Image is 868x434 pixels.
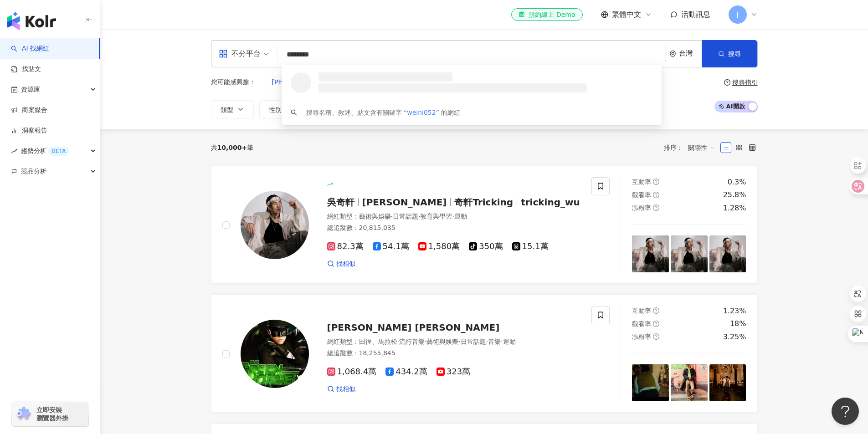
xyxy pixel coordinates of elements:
[399,338,425,345] span: 流行音樂
[653,333,659,340] span: question-circle
[512,242,549,251] span: 15.1萬
[48,147,69,156] div: BETA
[327,260,355,269] a: 找相似
[632,333,651,340] span: 漲粉率
[458,338,460,345] span: ·
[21,161,46,182] span: 競品分析
[632,320,651,327] span: 觀看率
[501,338,503,345] span: ·
[327,212,581,221] div: 網紅類型 ：
[454,213,467,220] span: 運動
[362,197,447,208] span: [PERSON_NAME]
[461,338,486,345] span: 日常話題
[632,364,669,401] img: post-image
[723,306,746,316] div: 1.23%
[36,406,68,422] span: 立即安裝 瀏覽器外掛
[612,10,641,20] span: 繁體中文
[437,367,470,377] span: 323萬
[632,178,651,185] span: 互動率
[407,109,436,116] span: weini052
[519,10,575,19] div: 預約線上 Demo
[702,40,757,67] button: 搜尋
[418,242,460,251] span: 1,580萬
[21,79,40,100] span: 資源庫
[217,144,247,151] span: 10,000+
[653,307,659,314] span: question-circle
[259,100,302,118] button: 性別
[336,260,355,269] span: 找相似
[488,338,501,345] span: 音樂
[454,197,513,208] span: 奇軒Tricking
[12,402,88,426] a: chrome extension立即安裝 瀏覽器外掛
[219,46,261,61] div: 不分平台
[327,242,364,251] span: 82.3萬
[359,213,391,220] span: 藝術與娛樂
[359,338,397,345] span: 田徑、馬拉松
[11,148,17,154] span: rise
[11,106,47,115] a: 商案媒合
[664,140,720,155] div: 排序：
[679,50,702,57] div: 台灣
[211,78,256,86] span: 您可能感興趣：
[418,213,420,220] span: ·
[653,204,659,211] span: question-circle
[11,65,41,74] a: 找貼文
[724,79,730,86] span: question-circle
[669,51,676,57] span: environment
[632,204,651,211] span: 漲粉率
[211,144,254,151] div: 共 筆
[723,190,746,200] div: 25.8%
[653,192,659,198] span: question-circle
[728,177,746,187] div: 0.3%
[486,338,488,345] span: ·
[272,78,344,86] span: [PERSON_NAME]臥蠶筆
[385,367,427,377] span: 434.2萬
[327,337,581,347] div: 網紅類型 ：
[730,319,746,329] div: 18%
[373,242,409,251] span: 54.1萬
[709,364,746,401] img: post-image
[336,385,355,394] span: 找相似
[327,322,500,333] span: [PERSON_NAME] [PERSON_NAME]
[728,50,741,57] span: 搜尋
[511,8,582,21] a: 預約線上 Demo
[393,213,418,220] span: 日常話題
[211,166,758,284] a: KOL Avatar吳奇軒[PERSON_NAME]奇軒Trickingtricking_wu網紅類型：藝術與娛樂·日常話題·教育與學習·運動總追蹤數：20,815,03582.3萬54.1萬1...
[211,100,254,118] button: 類型
[709,235,746,272] img: post-image
[241,320,309,388] img: KOL Avatar
[15,407,32,421] img: chrome extension
[688,140,715,155] span: 關聯性
[327,197,354,208] span: 吳奇軒
[327,385,355,394] a: 找相似
[426,338,458,345] span: 藝術與娛樂
[632,235,669,272] img: post-image
[21,141,69,161] span: 趨勢分析
[469,242,503,251] span: 350萬
[11,44,49,53] a: searchAI 找網紅
[241,191,309,259] img: KOL Avatar
[521,197,580,208] span: tricking_wu
[632,307,651,314] span: 互動率
[653,179,659,185] span: question-circle
[671,235,708,272] img: post-image
[291,109,297,116] span: search
[306,107,461,117] div: 搜尋名稱、敘述、貼文含有關鍵字 “ ” 的網紅
[420,213,452,220] span: 教育與學習
[653,321,659,327] span: question-circle
[503,338,516,345] span: 運動
[327,349,581,358] div: 總追蹤數 ： 18,255,845
[736,10,738,20] span: J
[327,224,581,233] div: 總追蹤數 ： 20,815,035
[221,106,233,113] span: 類型
[391,213,393,220] span: ·
[671,364,708,401] img: post-image
[723,203,746,213] div: 1.28%
[327,367,377,377] span: 1,068.4萬
[452,213,454,220] span: ·
[219,49,228,58] span: appstore
[681,10,710,19] span: 活動訊息
[211,295,758,413] a: KOL Avatar[PERSON_NAME] [PERSON_NAME]網紅類型：田徑、馬拉松·流行音樂·藝術與娛樂·日常話題·音樂·運動總追蹤數：18,255,8451,068.4萬434....
[11,126,47,135] a: 洞察報告
[262,73,354,91] button: [PERSON_NAME]臥蠶筆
